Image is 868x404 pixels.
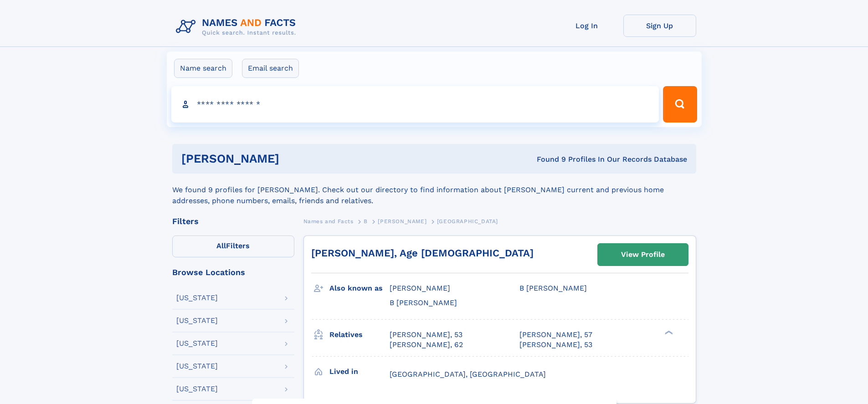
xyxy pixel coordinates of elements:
[176,363,218,370] div: [US_STATE]
[364,218,368,225] span: B
[172,217,294,225] div: Filters
[378,215,426,227] a: [PERSON_NAME]
[598,244,688,266] a: View Profile
[172,15,303,39] img: Logo Names and Facts
[329,327,390,343] h3: Relatives
[378,218,426,225] span: [PERSON_NAME]
[663,329,673,335] div: ❯
[176,340,218,347] div: [US_STATE]
[364,215,368,227] a: B
[176,385,218,393] div: [US_STATE]
[303,215,354,227] a: Names and Facts
[329,281,390,296] h3: Also known as
[242,59,299,78] label: Email search
[623,15,696,37] a: Sign Up
[663,86,697,123] button: Search Button
[329,364,390,379] h3: Lived in
[172,235,294,257] label: Filters
[408,154,687,164] div: Found 9 Profiles In Our Records Database
[172,174,696,206] div: We found 9 profiles for [PERSON_NAME]. Check out our directory to find information about [PERSON_...
[621,244,665,265] div: View Profile
[437,218,498,225] span: [GEOGRAPHIC_DATA]
[390,298,457,307] span: B [PERSON_NAME]
[519,284,587,292] span: B [PERSON_NAME]
[171,86,659,123] input: search input
[550,15,623,37] a: Log In
[390,330,462,340] a: [PERSON_NAME], 53
[176,294,218,302] div: [US_STATE]
[176,317,218,324] div: [US_STATE]
[311,247,534,259] a: [PERSON_NAME], Age [DEMOGRAPHIC_DATA]
[390,284,450,292] span: [PERSON_NAME]
[181,153,408,164] h1: [PERSON_NAME]
[390,370,546,378] span: [GEOGRAPHIC_DATA], [GEOGRAPHIC_DATA]
[174,59,232,78] label: Name search
[216,241,226,250] span: All
[519,330,592,340] a: [PERSON_NAME], 57
[519,340,592,350] a: [PERSON_NAME], 53
[172,268,294,276] div: Browse Locations
[390,340,463,350] a: [PERSON_NAME], 62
